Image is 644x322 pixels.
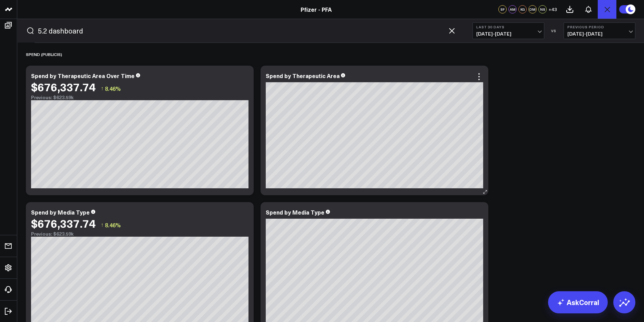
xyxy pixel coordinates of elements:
[31,208,90,216] div: Spend by Media Type
[26,46,62,62] div: SPEND (PUBLICIS)
[101,84,104,93] span: ↑
[472,22,544,39] button: Last 30 Days[DATE]-[DATE]
[266,72,340,79] div: Spend by Therapeutic Area
[31,95,248,100] div: Previous: $623.59k
[31,72,135,79] div: Spend by Therapeutic Area Over Time
[38,26,444,36] input: Search for any metric
[548,5,557,13] button: +43
[266,208,324,216] div: Spend by Media Type
[548,7,557,12] span: + 43
[105,221,121,229] span: 8.46%
[476,25,540,29] b: Last 30 Days
[567,25,632,29] b: Previous Period
[567,31,632,37] span: [DATE] - [DATE]
[301,6,332,13] a: Pfizer - PFA
[31,80,96,93] div: $676,337.74
[31,217,96,229] div: $676,337.74
[498,5,507,13] div: SF
[101,220,104,229] span: ↑
[548,29,560,33] div: VS
[518,5,527,13] div: KG
[564,22,635,39] button: Previous Period[DATE]-[DATE]
[476,31,540,37] span: [DATE] - [DATE]
[538,5,547,13] div: NS
[105,85,121,92] span: 8.46%
[31,231,248,237] div: Previous: $623.59k
[548,291,608,313] a: AskCorral
[508,5,517,13] div: AM
[528,5,537,13] div: DM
